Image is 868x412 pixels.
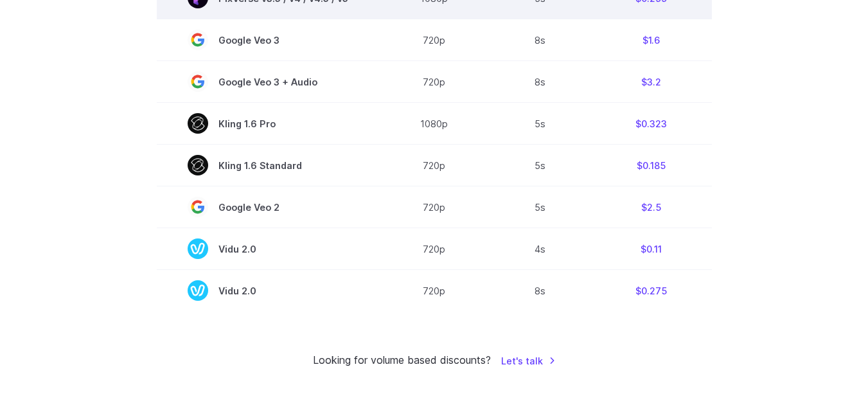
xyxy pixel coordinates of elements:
[188,280,348,301] span: Vidu 2.0
[490,103,591,145] td: 5s
[188,155,348,175] span: Kling 1.6 Standard
[490,145,591,186] td: 5s
[379,103,490,145] td: 1080p
[591,228,712,270] td: $0.11
[188,197,348,217] span: Google Veo 2
[188,71,348,92] span: Google Veo 3 + Audio
[188,238,348,259] span: Vidu 2.0
[591,145,712,186] td: $0.185
[188,30,348,50] span: Google Veo 3
[591,270,712,312] td: $0.275
[490,270,591,312] td: 8s
[490,61,591,103] td: 8s
[490,19,591,61] td: 8s
[490,228,591,270] td: 4s
[188,113,348,134] span: Kling 1.6 Pro
[379,61,490,103] td: 720p
[591,19,712,61] td: $1.6
[591,103,712,145] td: $0.323
[313,352,491,369] small: Looking for volume based discounts?
[379,270,490,312] td: 720p
[379,228,490,270] td: 720p
[379,186,490,228] td: 720p
[379,19,490,61] td: 720p
[379,145,490,186] td: 720p
[591,186,712,228] td: $2.5
[490,186,591,228] td: 5s
[591,61,712,103] td: $3.2
[501,354,556,368] a: Let's talk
